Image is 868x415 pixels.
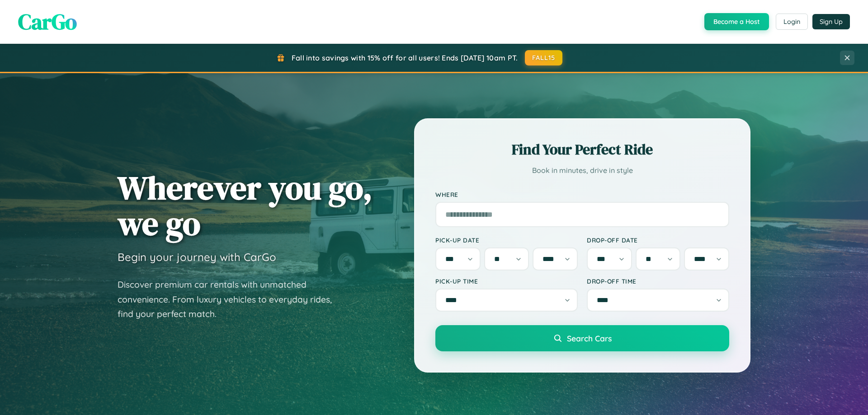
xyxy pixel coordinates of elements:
button: Login [776,14,808,30]
label: Drop-off Date [587,236,729,244]
label: Where [435,191,729,198]
p: Discover premium car rentals with unmatched convenience. From luxury vehicles to everyday rides, ... [118,277,344,322]
h3: Begin your journey with CarGo [118,250,276,264]
span: CarGo [18,7,77,37]
span: Search Cars [567,333,612,343]
button: Search Cars [435,325,729,351]
label: Pick-up Time [435,277,578,285]
button: FALL15 [525,50,563,65]
button: Sign Up [812,14,850,29]
span: Fall into savings with 15% off for all users! Ends [DATE] 10am PT. [292,53,518,62]
h2: Find Your Perfect Ride [435,140,729,159]
label: Pick-up Date [435,236,578,244]
h1: Wherever you go, we go [118,170,373,241]
button: Become a Host [704,13,769,30]
label: Drop-off Time [587,277,729,285]
p: Book in minutes, drive in style [435,164,729,177]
